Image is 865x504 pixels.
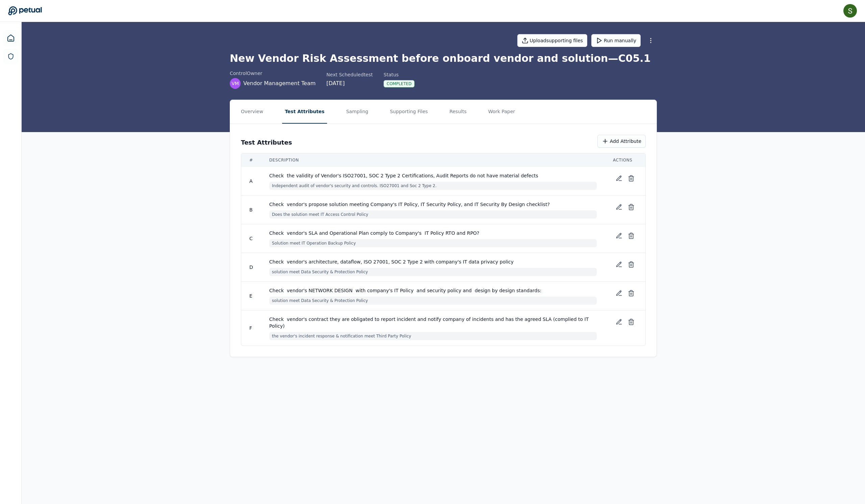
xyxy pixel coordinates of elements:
span: solution meet Data Security & Protection Policy [269,297,597,305]
th: Actions [605,153,645,167]
span: A [249,178,253,184]
button: Edit test attribute [613,287,625,299]
button: Sampling [343,100,371,124]
button: Edit test attribute [613,258,625,271]
span: VM [231,80,239,87]
div: Status [384,71,415,78]
button: Delete test attribute [625,201,637,213]
img: Samuel Tan [843,4,857,18]
span: Independent audit of vendor's security and controls. ISO27001 and Soc 2 Type 2. [269,182,597,190]
span: D [249,264,253,270]
a: Go to Dashboard [8,6,42,16]
button: Delete test attribute [625,230,637,242]
span: Check the validity of Vendor's ISO27001, SOC 2 Type 2 Certifications, Audit Reports do not have m... [269,172,597,179]
span: Vendor Management Team [243,79,316,87]
button: Overview [238,100,266,124]
span: Check vendor's NETWORK DESIGN with company's IT Policy and security policy and design by design s... [269,287,597,294]
span: Check vendor's architecture, dataflow, ISO 27001, SOC 2 Type 2 with company's IT data privacy policy [269,258,597,265]
span: the vendor's incident response & notification meet Third Party Policy [269,332,597,340]
span: Solution meet IT Operation Backup Policy [269,239,597,247]
h1: New Vendor Risk Assessment before onboard vendor and solution — C05.1 [230,52,657,65]
button: Delete test attribute [625,172,637,184]
button: Test Attributes [282,100,327,124]
button: Edit test attribute [613,172,625,184]
button: Delete test attribute [625,316,637,328]
button: Add Attribute [597,135,646,148]
span: Does the solution meet IT Access Control Policy [269,210,597,219]
button: Edit test attribute [613,230,625,242]
span: E [249,293,252,299]
button: Uploadsupporting files [517,34,588,47]
a: Dashboard [3,30,19,46]
a: SOC 1 Reports [3,49,18,64]
span: C [249,236,253,241]
button: Results [447,100,469,124]
button: Work Paper [486,100,518,124]
button: Supporting Files [387,100,430,124]
div: control Owner [230,70,316,77]
span: B [249,207,253,212]
button: More Options [645,34,657,47]
button: Edit test attribute [613,201,625,213]
span: F [249,325,252,331]
div: Completed [384,80,415,87]
span: Check vendor's contract they are obligated to report incident and notify company of incidents and... [269,316,597,329]
span: solution meet Data Security & Protection Policy [269,268,597,276]
div: Next Scheduled test [326,71,373,78]
th: # [241,153,261,167]
nav: Tabs [230,100,657,124]
span: Check vendor's propose solution meeting Company's IT Policy, IT Security Policy, and IT Security ... [269,201,597,208]
h3: Test Attributes [241,138,292,147]
th: Description [261,153,605,167]
button: Edit test attribute [613,316,625,328]
button: Delete test attribute [625,258,637,271]
button: Run manually [591,34,641,47]
span: Check vendor's SLA and Operational Plan comply to Company's IT Policy RTO and RPO? [269,230,597,236]
div: [DATE] [326,79,373,87]
button: Delete test attribute [625,287,637,299]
